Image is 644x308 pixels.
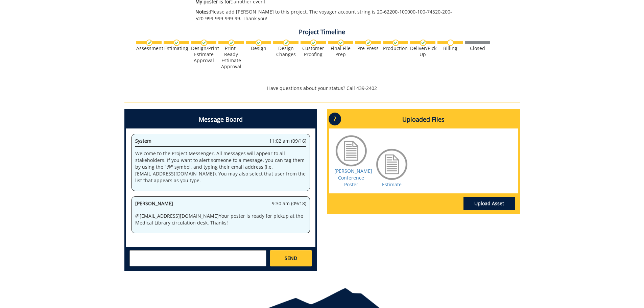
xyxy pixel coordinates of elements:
[355,45,381,51] div: Pre-Press
[146,40,152,46] img: checkmark
[124,29,520,35] h4: Project Timeline
[447,40,454,46] img: no
[283,40,289,46] img: checkmark
[382,181,402,188] a: Estimate
[195,8,460,22] p: Please add [PERSON_NAME] to this project. The voyager account string is 20-62200-100000-100-74520...
[129,250,266,266] textarea: messageToSend
[410,45,435,57] div: Deliver/Pick-Up
[136,45,162,51] div: Assessment
[246,45,271,51] div: Design
[164,45,189,51] div: Estimating
[392,40,399,46] img: checkmark
[269,138,306,144] span: 11:02 am (09/16)
[135,200,173,207] span: [PERSON_NAME]
[272,200,306,207] span: 9:30 am (09/18)
[329,113,341,125] p: ?
[256,40,262,46] img: checkmark
[228,40,235,46] img: checkmark
[195,8,210,15] span: Notes:
[338,40,344,46] img: checkmark
[301,45,326,57] div: Customer Proofing
[437,45,463,51] div: Billing
[201,40,207,46] img: checkmark
[126,111,315,128] h4: Message Board
[334,168,372,188] a: [PERSON_NAME] Conference Poster
[285,255,297,262] span: SEND
[173,40,180,46] img: checkmark
[383,45,408,51] div: Production
[465,45,490,51] div: Closed
[329,111,518,128] h4: Uploaded Files
[270,250,312,266] a: SEND
[191,45,216,64] div: Design/Print Estimate Approval
[328,45,353,57] div: Final File Prep
[365,40,372,46] img: checkmark
[310,40,317,46] img: checkmark
[218,45,244,70] div: Print-Ready Estimate Approval
[420,40,426,46] img: checkmark
[135,213,306,226] p: @ [EMAIL_ADDRESS][DOMAIN_NAME] Your poster is ready for pickup at the Medical Library circulation...
[124,85,520,92] p: Have questions about your status? Call 439-2402
[463,197,515,210] a: Upload Asset
[273,45,299,57] div: Design Changes
[135,138,151,144] span: System
[135,150,306,184] p: Welcome to the Project Messenger. All messages will appear to all stakeholders. If you want to al...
